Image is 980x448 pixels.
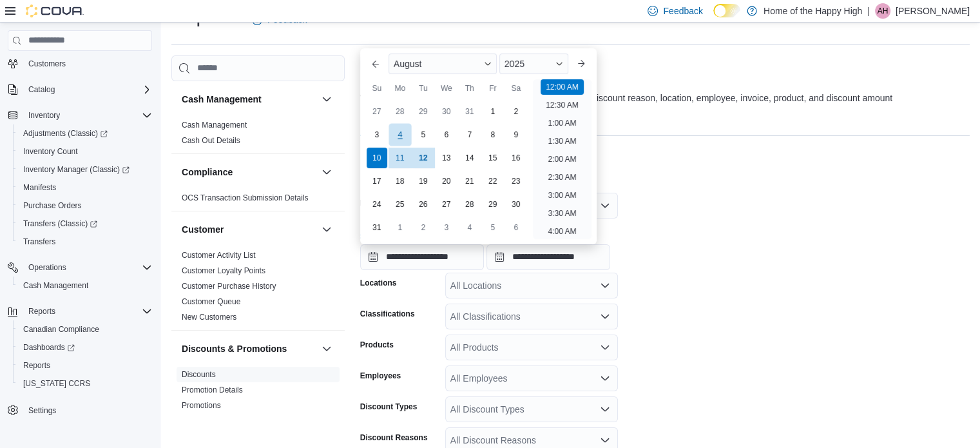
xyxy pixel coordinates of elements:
span: Customer Queue [182,297,240,307]
a: Inventory Count [18,144,83,159]
span: Canadian Compliance [23,324,99,335]
button: Manifests [13,179,157,197]
input: Press the down key to open a popover containing a calendar. [486,244,610,270]
input: Press the down key to enter a popover containing a calendar. Press the escape key to close the po... [360,244,484,270]
p: | [867,3,870,19]
label: Employees [360,371,401,381]
span: Transfers [18,234,152,249]
span: Feedback [663,5,702,17]
button: Reports [23,304,61,319]
div: day-4 [459,217,480,238]
div: day-20 [436,171,457,191]
h3: Discounts & Promotions [182,342,287,355]
button: Inventory [3,106,157,124]
span: Transfers (Classic) [18,216,152,231]
label: Locations [360,278,397,288]
a: Purchase Orders [18,198,87,213]
li: 12:00 AM [541,79,584,95]
span: Manifests [23,182,56,193]
button: Compliance [182,166,316,179]
div: day-30 [506,194,526,215]
span: Customer Activity List [182,250,256,260]
label: Discount Reasons [360,433,428,443]
div: day-3 [436,217,457,238]
div: View product discount details including all discount types, discount reason, location, employee, ... [360,92,892,105]
div: Button. Open the month selector. August is currently selected. [389,54,497,74]
span: Inventory Count [23,146,78,157]
span: OCS Transaction Submission Details [182,193,309,203]
button: Cash Management [182,93,316,106]
div: day-28 [459,194,480,215]
a: Transfers (Classic) [13,215,157,233]
li: 1:00 AM [543,115,581,131]
div: Tu [413,78,434,99]
div: day-31 [459,101,480,122]
button: Open list of options [600,373,610,384]
div: Su [367,78,387,99]
button: Cash Management [319,92,334,107]
a: Customer Activity List [182,251,256,260]
a: Customer Purchase History [182,282,276,291]
label: Products [360,340,394,350]
div: We [436,78,457,99]
a: New Customers [182,313,236,322]
div: day-23 [506,171,526,191]
div: Button. Open the year selector. 2025 is currently selected. [499,54,568,74]
a: Cash Management [182,121,247,130]
div: Cash Management [171,117,345,153]
span: Adjustments (Classic) [23,128,108,139]
button: Compliance [319,164,334,180]
span: AH [878,3,889,19]
span: Discounts [182,369,216,380]
div: day-1 [483,101,503,122]
div: day-26 [413,194,434,215]
label: Discount Types [360,402,417,412]
span: Customers [23,55,152,72]
span: Purchase Orders [23,200,82,211]
div: Mo [390,78,410,99]
a: Customers [23,56,71,72]
span: Reports [23,360,50,371]
button: Inventory Count [13,142,157,161]
span: Dark Mode [713,17,714,18]
div: day-29 [413,101,434,122]
li: 4:00 AM [543,224,581,239]
a: Discounts [182,370,216,379]
span: Settings [23,402,152,418]
div: August, 2025 [365,100,528,239]
button: Customers [3,54,157,73]
div: day-16 [506,148,526,168]
label: Classifications [360,309,415,319]
span: Inventory Manager (Classic) [23,164,130,175]
button: Previous Month [365,54,386,74]
li: 12:30 AM [541,97,584,113]
span: Cash Management [23,280,88,291]
input: Dark Mode [713,4,740,17]
a: Manifests [18,180,61,195]
span: Promotions [182,400,221,411]
div: day-1 [390,217,410,238]
a: Inventory Manager (Classic) [18,162,135,177]
a: Transfers (Classic) [18,216,102,231]
div: day-29 [483,194,503,215]
div: Compliance [171,190,345,211]
span: Catalog [23,82,152,97]
h3: Cash Management [182,93,262,106]
div: day-17 [367,171,387,191]
div: day-24 [367,194,387,215]
div: day-14 [459,148,480,168]
span: Cash Management [18,278,152,293]
a: Canadian Compliance [18,322,104,337]
div: day-11 [390,148,410,168]
span: Cash Out Details [182,135,240,146]
span: Cash Management [182,120,247,130]
button: Inventory [23,108,65,123]
span: Dashboards [18,340,152,355]
button: Operations [23,260,72,275]
a: Promotions [182,401,221,410]
button: Operations [3,258,157,277]
span: Inventory [28,110,60,121]
div: day-28 [390,101,410,122]
li: 3:00 AM [543,188,581,203]
div: day-2 [506,101,526,122]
